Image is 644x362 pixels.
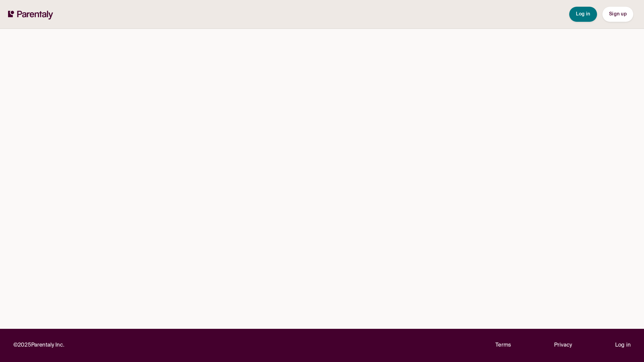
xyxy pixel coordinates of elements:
span: Log in [576,12,590,16]
button: Sign up [602,7,633,22]
button: Log in [569,7,597,22]
span: Sign up [609,12,627,16]
a: Terms [495,341,511,350]
a: Log in [615,341,631,350]
a: Privacy [554,341,572,350]
p: © 2025 Parentaly Inc. [13,341,64,350]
